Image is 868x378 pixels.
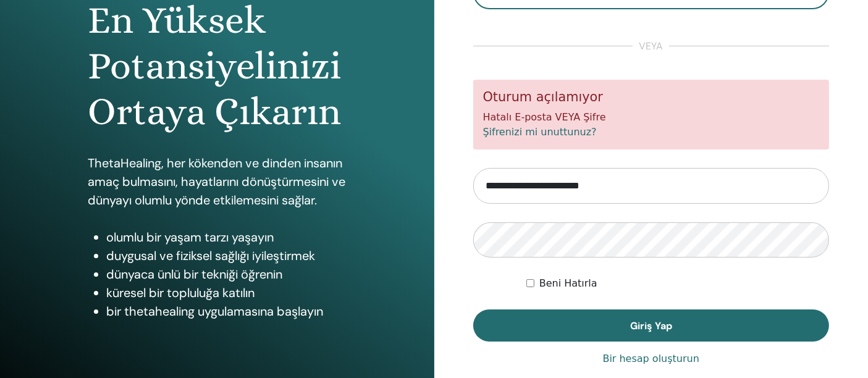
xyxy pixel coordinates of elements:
font: Giriş Yap [630,319,672,332]
font: ThetaHealing, her kökenden ve dinden insanın amaç bulmasını, hayatlarını dönüştürmesini ve dünyay... [88,155,345,208]
font: dünyaca ünlü bir tekniği öğrenin [106,266,282,282]
font: Oturum açılamıyor [483,90,603,104]
font: Beni Hatırla [539,277,597,289]
font: Bir hesap oluşturun [603,353,699,364]
font: Hatalı E-posta VEYA Şifre [483,111,606,123]
font: bir thetahealing uygulamasına başlayın [106,303,323,319]
a: Bir hesap oluşturun [603,351,699,366]
font: küresel bir topluluğa katılın [106,285,255,301]
button: Giriş Yap [473,309,830,342]
a: Şifrenizi mi unuttunuz? [483,126,597,138]
font: olumlu bir yaşam tarzı yaşayın [106,229,274,245]
div: Beni süresiz olarak veya manuel olarak çıkış yapana kadar kimlik doğrulamalı tut [526,276,829,291]
font: veya [639,40,663,52]
font: duygusal ve fiziksel sağlığı iyileştirmek [106,248,315,264]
